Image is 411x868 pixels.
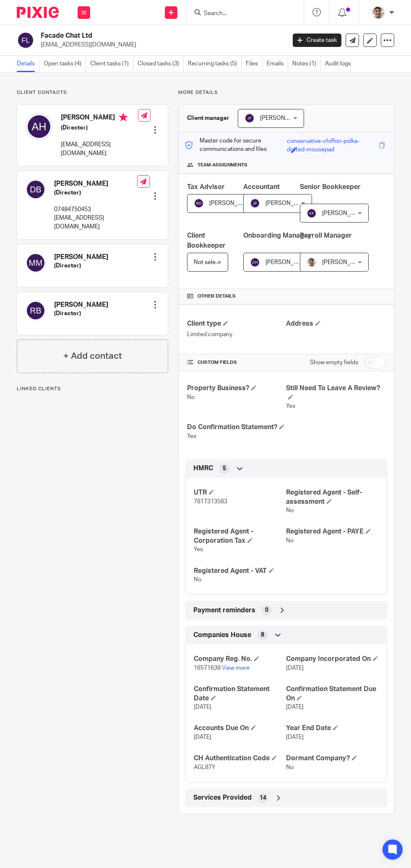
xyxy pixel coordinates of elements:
[198,293,236,300] span: Other details
[61,113,138,124] h4: [PERSON_NAME]
[260,115,306,121] span: [PERSON_NAME]
[246,56,263,72] a: Files
[185,137,287,154] p: Master code for secure communications and files
[286,538,294,544] span: No
[286,685,379,703] h4: Confirmation Statement Due On
[187,330,286,339] p: Limited company
[250,198,260,208] img: svg%3E
[286,403,295,409] span: Yes
[138,56,184,72] a: Closed tasks (3)
[54,205,137,214] p: 07484750453
[194,685,286,703] h4: Confirmation Statement Date
[61,140,138,158] p: [EMAIL_ADDRESS][DOMAIN_NAME]
[243,184,280,190] span: Accountant
[187,394,195,400] span: No
[188,56,242,72] a: Recurring tasks (5)
[194,704,211,710] span: [DATE]
[286,655,379,663] h4: Company Incorporated On
[286,319,385,328] h4: Address
[292,56,321,72] a: Notes (1)
[194,547,203,552] span: Yes
[17,386,168,392] p: Linked clients
[286,527,379,536] h4: Registered Agent - PAYE
[17,31,34,49] img: svg%3E
[178,89,394,96] p: More details
[193,606,255,615] span: Payment reminders
[187,319,286,328] h4: Client type
[187,359,286,366] h4: CUSTOM FIELDS
[54,214,137,231] p: [EMAIL_ADDRESS][DOMAIN_NAME]
[286,665,304,671] span: [DATE]
[286,764,294,770] span: No
[187,433,196,439] span: Yes
[194,754,286,763] h4: CH Authentication Code
[260,794,266,802] span: 14
[194,527,286,545] h4: Registered Agent - Corporation Tax
[286,508,294,513] span: No
[54,189,137,197] h5: (Director)
[194,499,227,505] span: 7817313583
[187,423,286,432] h4: Do Confirmation Statement?
[63,350,122,363] h4: + Add contact
[61,124,138,132] h5: (Director)
[26,253,46,273] img: svg%3E
[322,259,368,265] span: [PERSON_NAME]
[372,6,385,19] img: PXL_20240409_141816916.jpg
[261,631,264,639] span: 8
[293,34,341,47] a: Create task
[194,665,221,671] span: 16571638
[300,184,361,190] span: Senior Bookkeeper
[54,262,108,270] h5: (Director)
[286,384,385,402] h4: Still Need To Leave A Review?
[322,210,368,216] span: [PERSON_NAME]
[26,179,46,200] img: svg%3E
[26,113,52,140] img: svg%3E
[54,253,108,262] h4: [PERSON_NAME]
[198,162,247,168] span: Team assignments
[265,606,268,614] span: 0
[194,488,286,497] h4: UTR
[209,200,255,206] span: [PERSON_NAME]
[54,309,108,318] h5: (Director)
[194,655,286,663] h4: Company Reg. No.
[265,200,312,206] span: [PERSON_NAME]
[44,56,86,72] a: Open tasks (4)
[307,208,317,218] img: svg%3E
[287,137,377,147] div: conservative-chiffon-polka-dotted-mousepad
[243,232,311,239] span: Onboarding Manager
[194,567,286,575] h4: Registered Agent - VAT
[26,301,46,321] img: svg%3E
[187,384,286,393] h4: Property Business?
[187,184,225,190] span: Tax Advisor
[245,113,255,123] img: svg%3E
[193,793,252,802] span: Services Provided
[54,301,108,309] h4: [PERSON_NAME]
[307,257,317,267] img: PXL_20240409_141816916.jpg
[250,257,260,267] img: svg%3E
[194,259,228,265] span: Not selected
[265,259,312,265] span: [PERSON_NAME]
[286,734,304,740] span: [DATE]
[203,10,278,18] input: Search
[194,724,286,733] h4: Accounts Due On
[17,89,168,96] p: Client contacts
[194,734,211,740] span: [DATE]
[193,631,251,640] span: Companies House
[286,724,379,733] h4: Year End Date
[223,464,226,473] span: 5
[194,198,204,208] img: svg%3E
[286,488,379,506] h4: Registered Agent - Self-assessment
[41,41,280,49] p: [EMAIL_ADDRESS][DOMAIN_NAME]
[325,56,355,72] a: Audit logs
[54,179,137,188] h4: [PERSON_NAME]
[17,56,39,72] a: Details
[17,7,59,18] img: Pixie
[267,56,288,72] a: Emails
[187,114,229,122] h3: Client manager
[286,704,304,710] span: [DATE]
[286,754,379,763] h4: Dormant Company?
[310,358,358,367] label: Show empty fields
[119,113,127,122] i: Primary
[222,665,250,671] a: View more
[193,464,213,473] span: HMRC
